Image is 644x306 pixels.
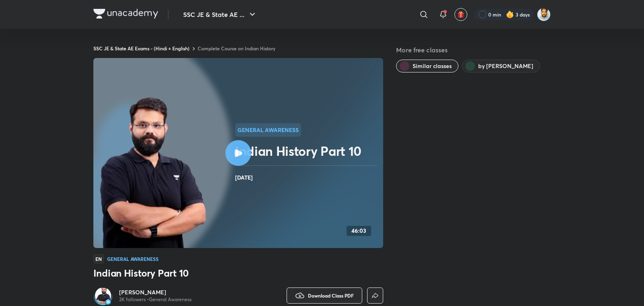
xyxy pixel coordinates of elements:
[105,299,111,305] img: badge
[457,11,464,18] img: avatar
[351,227,366,234] h4: 46:03
[119,288,192,296] a: [PERSON_NAME]
[506,10,514,19] img: streak
[107,256,159,261] h4: General Awareness
[454,8,467,21] button: avatar
[178,6,262,23] button: SSC JE & State AE ...
[93,9,158,19] img: Company Logo
[95,287,111,304] img: Avatar
[119,296,192,303] p: 2K followers • General Awareness
[235,143,380,159] h2: Indian History Part 10
[396,60,458,72] button: Similar classes
[478,62,533,70] span: by Amit Vijay
[413,62,452,70] span: Similar classes
[93,9,158,21] a: Company Logo
[93,254,104,263] span: EN
[308,292,354,299] span: Download Class PDF
[396,45,551,55] h5: More free classes
[287,287,362,304] button: Download Class PDF
[198,45,275,52] a: Complete Course on Indian History
[93,45,190,52] a: SSC JE & State AE Exams - (Hindi + English)
[235,172,380,183] h4: [DATE]
[93,267,383,279] h3: Indian History Part 10
[93,286,113,305] a: Avatarbadge
[537,8,551,21] img: Kunal Pradeep
[462,60,540,72] button: by Amit Vijay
